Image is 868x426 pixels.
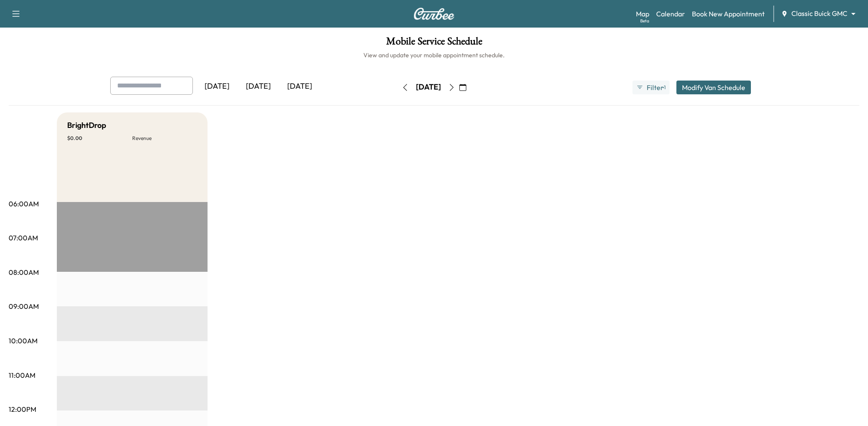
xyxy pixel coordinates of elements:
p: 10:00AM [9,336,37,346]
h5: BrightDrop [67,119,106,131]
img: Curbee Logo [413,8,455,20]
p: 09:00AM [9,301,39,311]
span: ● [662,85,664,90]
p: 12:00PM [9,404,36,414]
a: Calendar [656,9,685,19]
div: [DATE] [238,77,279,96]
h6: View and update your mobile appointment schedule. [9,51,859,59]
div: [DATE] [279,77,320,96]
a: MapBeta [636,9,649,19]
button: Modify Van Schedule [676,81,751,94]
div: [DATE] [196,77,238,96]
p: 07:00AM [9,233,38,243]
p: $ 0.00 [67,135,132,142]
p: 11:00AM [9,370,35,380]
p: 08:00AM [9,267,39,277]
div: [DATE] [416,82,441,93]
p: Revenue [132,135,197,142]
a: Book New Appointment [692,9,765,19]
span: Classic Buick GMC [791,9,847,19]
p: 06:00AM [9,199,39,209]
button: Filter●1 [632,81,670,94]
span: 1 [664,84,666,91]
span: Filter [647,82,662,93]
h1: Mobile Service Schedule [9,36,859,51]
div: Beta [640,18,649,24]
